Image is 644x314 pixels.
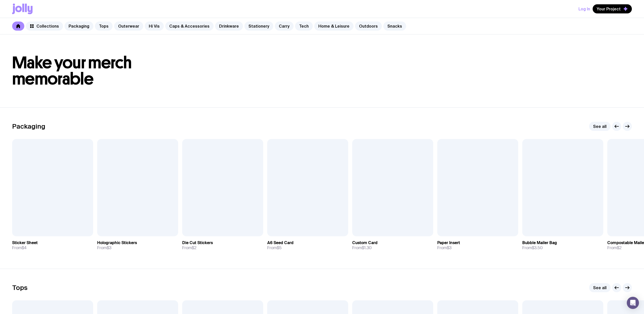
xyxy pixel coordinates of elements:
a: Tech [295,22,313,31]
h3: Custom Card [352,240,378,245]
a: Collections [26,22,63,31]
h2: Tops [12,284,28,291]
span: $3 [107,245,111,250]
h3: Sticker Sheet [12,240,38,245]
span: $2 [192,245,196,250]
span: Collections [36,24,59,29]
span: Make your merch memorable [12,53,132,89]
span: From [437,245,451,250]
a: Die Cut StickersFrom$2 [182,236,263,254]
h3: Bubble Mailer Bag [522,240,557,245]
div: Open Intercom Messenger [627,297,639,309]
a: Sticker SheetFrom$4 [12,236,93,254]
span: From [182,245,196,250]
a: Packaging [65,22,93,31]
a: Custom CardFrom$1.30 [352,236,433,254]
a: See all [589,283,611,292]
a: Paper InsertFrom$3 [437,236,518,254]
span: $4 [22,245,27,250]
h3: Paper Insert [437,240,460,245]
span: From [352,245,372,250]
a: Caps & Accessories [165,22,214,31]
a: Outerwear [114,22,143,31]
span: From [97,245,111,250]
span: $5 [277,245,282,250]
button: Your Project [593,4,632,13]
a: Outdoors [355,22,382,31]
a: A6 Seed CardFrom$5 [267,236,348,254]
a: Carry [275,22,294,31]
span: From [12,245,27,250]
span: From [522,245,543,250]
span: Your Project [597,6,621,11]
a: Snacks [383,22,406,31]
a: Holographic StickersFrom$3 [97,236,178,254]
span: $2 [617,245,621,250]
h3: Die Cut Stickers [182,240,213,245]
a: Home & Leisure [314,22,354,31]
a: Stationery [244,22,273,31]
span: $1.30 [362,245,372,250]
a: Hi Vis [145,22,164,31]
span: $3.50 [532,245,543,250]
a: Bubble Mailer BagFrom$3.50 [522,236,603,254]
button: Log In [578,4,590,13]
a: Tops [95,22,113,31]
h3: Holographic Stickers [97,240,137,245]
h3: A6 Seed Card [267,240,294,245]
span: $3 [447,245,451,250]
h2: Packaging [12,123,45,130]
a: Drinkware [215,22,243,31]
span: From [267,245,282,250]
a: See all [589,122,611,131]
span: From [607,245,621,250]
